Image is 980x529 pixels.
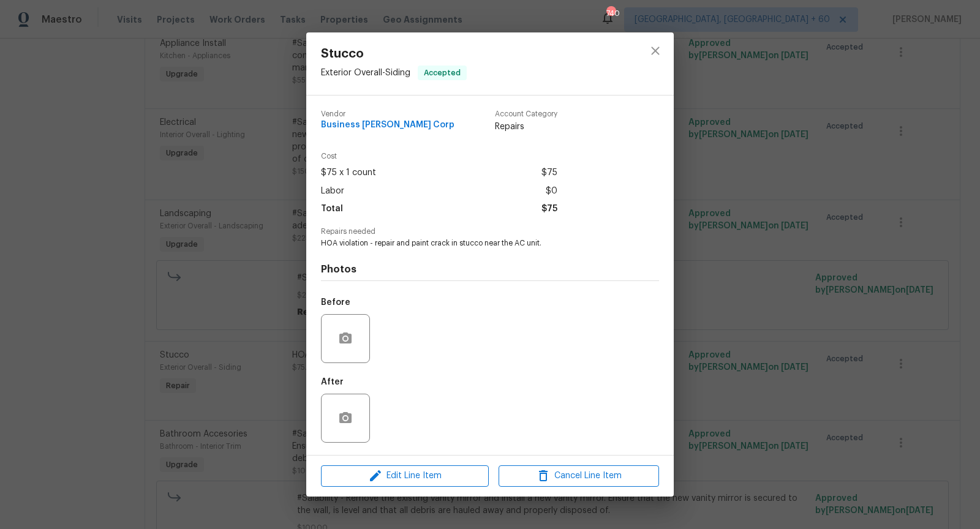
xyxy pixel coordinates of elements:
span: Exterior Overall - Siding [321,69,410,77]
span: Edit Line Item [325,468,485,484]
span: Cancel Line Item [502,468,655,484]
span: Labor [321,182,344,200]
span: Accepted [419,67,466,79]
button: close [641,36,670,66]
span: $75 [541,164,557,182]
span: Repairs needed [321,228,659,236]
span: Cost [321,152,557,160]
span: Stucco [321,47,467,61]
h5: After [321,378,344,386]
span: Repairs [495,121,557,133]
button: Edit Line Item [321,465,489,487]
span: $75 [541,200,557,218]
span: $75 x 1 count [321,164,376,182]
button: Cancel Line Item [499,465,659,487]
span: Total [321,200,343,218]
span: Business [PERSON_NAME] Corp [321,121,454,130]
span: Account Category [495,110,557,118]
span: Vendor [321,110,454,118]
div: 740 [606,7,615,20]
span: $0 [546,182,557,200]
h4: Photos [321,263,659,276]
h5: Before [321,298,350,307]
span: HOA violation - repair and paint crack in stucco near the AC unit. [321,238,625,249]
